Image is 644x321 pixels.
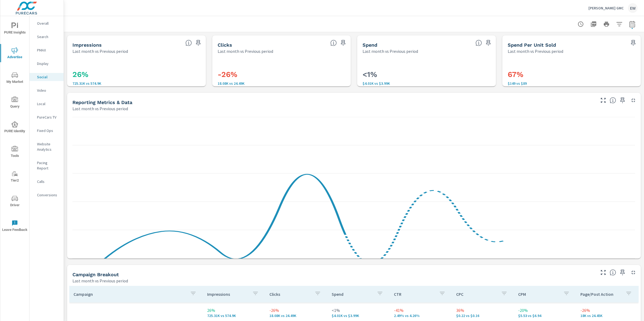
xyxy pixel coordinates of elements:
p: Last month vs Previous period [508,48,563,54]
h5: Spend [363,42,377,48]
p: Local [37,101,59,106]
p: Last month vs Previous period [218,48,273,54]
button: Print Report [601,19,612,29]
span: My Market [2,72,28,85]
p: CPM [518,292,559,297]
div: Local [30,100,64,108]
span: Driver [2,195,28,208]
p: $5.53 vs $6.94 [518,313,572,318]
div: Search [30,33,64,41]
p: 36% [456,307,510,313]
p: Pacing Report [37,160,59,171]
p: Last month vs Previous period [72,278,128,284]
h5: Reporting Metrics & Data [72,99,132,105]
div: PMAX [30,46,64,54]
span: Save this to your personalized report [618,96,627,105]
span: Save this to your personalized report [339,39,347,47]
p: Display [37,61,59,66]
div: nav menu [0,16,29,238]
p: Video [37,88,59,93]
div: Social [30,73,64,81]
p: Website Analytics [37,141,59,152]
h3: 67% [508,70,636,79]
p: PMAX [37,47,59,53]
p: [PERSON_NAME] GMC [588,6,624,10]
p: Clicks [269,292,310,297]
p: Last month vs Previous period [72,105,128,112]
span: Save this to your personalized report [194,39,203,47]
p: 18,079 vs 24,486 [269,313,323,318]
p: Search [37,34,59,39]
p: 18,004 vs 24,452 [580,313,634,318]
div: Video [30,86,64,94]
span: Leave Feedback [2,220,28,233]
span: Save this to your personalized report [484,39,493,47]
h5: Campaign Breakout [72,272,119,277]
p: -26% [580,307,634,313]
h3: <1% [363,70,491,79]
p: Fixed Ops [37,128,59,133]
span: PURE Insights [2,23,28,36]
span: Advertise [2,47,28,60]
div: Pacing Report [30,159,64,172]
p: 725,313 vs 574,896 [72,81,200,86]
p: $0.22 vs $0.16 [456,313,510,318]
p: 725,313 vs 574,896 [207,313,261,318]
p: Page/Post Action [580,292,621,297]
button: Make Fullscreen [599,268,608,277]
p: -20% [518,307,572,313]
h5: Impressions [72,42,102,48]
div: Overall [30,19,64,27]
p: PureCars TV [37,115,59,120]
p: $4,010 vs $3,993 [332,313,385,318]
button: Make Fullscreen [599,96,608,105]
div: Website Analytics [30,140,64,153]
p: Campaign [74,292,186,297]
p: -26% [269,307,323,313]
span: PURE Identity [2,121,28,134]
span: Save this to your personalized report [618,268,627,277]
p: -41% [394,307,448,313]
span: The number of times an ad was clicked by a consumer. [330,40,337,46]
span: The number of times an ad was shown on your behalf. [185,40,192,46]
p: Last month vs Previous period [72,48,128,54]
button: Select Date Range [627,19,638,29]
p: CPC [456,292,497,297]
span: This is a summary of Social performance results by campaign. Each column can be sorted. [610,269,616,276]
p: Social [37,74,59,80]
p: $4,010 vs $3,993 [363,81,491,86]
p: Calls [37,179,59,184]
span: Tier2 [2,171,28,184]
p: $149 vs $89 [508,81,636,86]
p: <1% [332,307,385,313]
div: Calls [30,178,64,186]
div: PureCars TV [30,113,64,121]
p: Impressions [207,292,248,297]
p: Last month vs Previous period [363,48,418,54]
h5: Clicks [218,42,232,48]
div: Display [30,60,64,68]
p: Conversions [37,192,59,198]
span: The amount of money spent on advertising during the period. [475,40,482,46]
p: Spend [332,292,372,297]
button: Apply Filters [614,19,625,29]
p: Overall [37,21,59,26]
h5: Spend Per Unit Sold [508,42,556,48]
p: 2.49% vs 4.26% [394,313,448,318]
h3: -26% [218,70,346,79]
p: 26% [207,307,261,313]
div: EW [628,3,638,13]
button: "Export Report to PDF" [588,19,599,29]
div: Fixed Ops [30,127,64,135]
span: Query [2,97,28,110]
div: Conversions [30,191,64,199]
h3: 26% [72,70,200,79]
span: Tools [2,146,28,159]
span: Save this to your personalized report [629,39,638,47]
span: Understand Social data over time and see how metrics compare to each other. [610,97,616,104]
p: 18,079 vs 24,486 [218,81,346,86]
p: CTR [394,292,435,297]
button: Minimize Widget [629,96,638,105]
button: Minimize Widget [629,268,638,277]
